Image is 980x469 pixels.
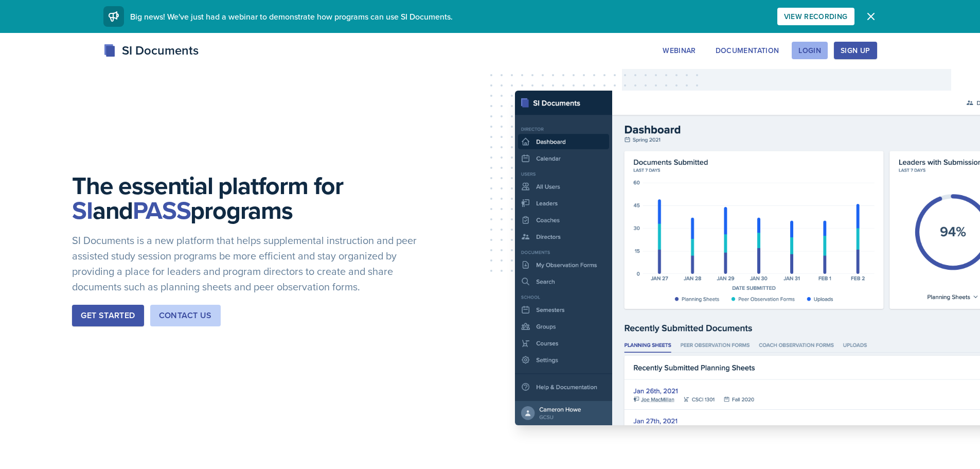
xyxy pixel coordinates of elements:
[777,8,854,25] button: View Recording
[656,42,702,59] button: Webinar
[72,305,144,326] button: Get Started
[841,46,870,55] div: Sign Up
[81,309,135,322] div: Get Started
[798,46,821,55] div: Login
[663,46,696,55] div: Webinar
[834,42,877,59] button: Sign Up
[709,42,786,59] button: Documentation
[792,42,828,59] button: Login
[716,46,779,55] div: Documentation
[159,309,212,322] div: Contact Us
[103,41,199,60] div: SI Documents
[150,305,221,326] button: Contact Us
[130,11,453,22] span: Big news! We've just had a webinar to demonstrate how programs can use SI Documents.
[784,12,848,21] div: View Recording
